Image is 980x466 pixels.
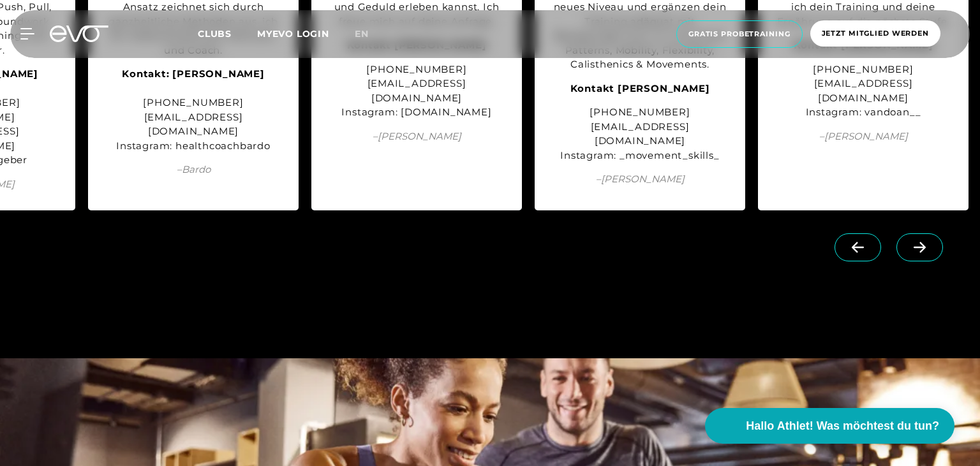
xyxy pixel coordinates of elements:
span: Gratis Probetraining [688,29,791,40]
div: [PHONE_NUMBER] [EMAIL_ADDRESS][DOMAIN_NAME] Instagram: healthcoachbardo [104,67,283,153]
strong: Kontakt [PERSON_NAME] [570,82,710,94]
button: Hallo Athlet! Was möchtest du tun? [705,408,954,444]
span: – [PERSON_NAME] [774,129,953,144]
span: – [PERSON_NAME] [327,129,506,144]
span: Clubs [198,28,232,40]
strong: Kontakt: [PERSON_NAME] [122,68,265,80]
span: – [PERSON_NAME] [551,172,729,187]
a: Clubs [198,27,257,40]
span: en [355,28,369,40]
span: – Bardo [104,163,283,177]
a: Gratis Probetraining [672,20,806,48]
a: Jetzt Mitglied werden [806,20,944,48]
div: [PHONE_NUMBER] [EMAIL_ADDRESS][DOMAIN_NAME] Instagram: vandoan__ [774,62,953,120]
span: Hallo Athlet! Was möchtest du tun? [746,418,939,435]
a: en [355,27,384,41]
div: [PHONE_NUMBER] [EMAIL_ADDRESS][DOMAIN_NAME] Instagram: _movement_skills_ [551,105,729,163]
a: MYEVO LOGIN [257,28,329,40]
span: Jetzt Mitglied werden [822,28,929,39]
div: [PHONE_NUMBER] [EMAIL_ADDRESS][DOMAIN_NAME] Instagram: [DOMAIN_NAME] [327,62,506,120]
